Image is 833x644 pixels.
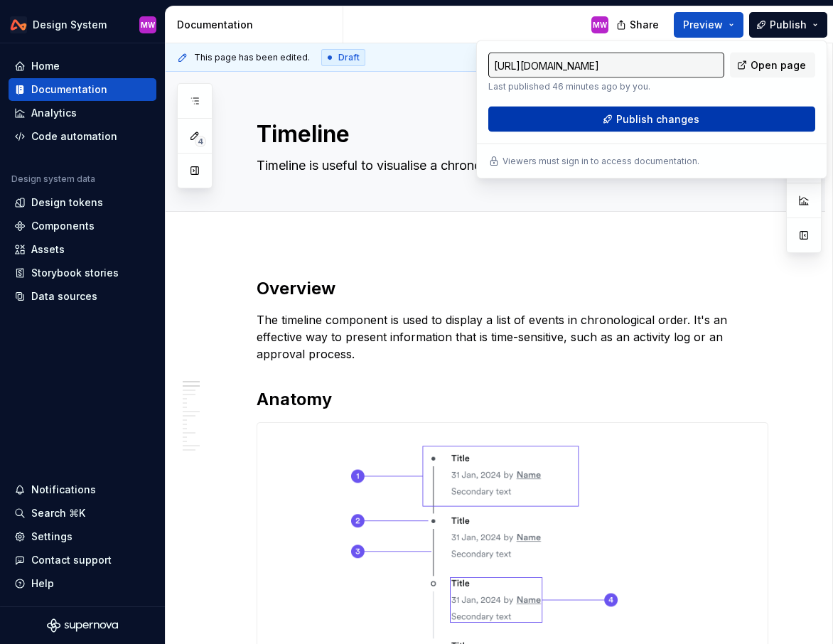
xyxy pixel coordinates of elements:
[31,195,103,210] div: Design tokens
[257,277,768,300] h2: Overview
[683,18,723,32] span: Preview
[770,18,807,32] span: Publish
[9,191,156,214] a: Design tokens
[47,618,118,633] svg: Supernova Logo
[338,52,360,63] span: Draft
[141,19,155,31] div: MW
[674,12,743,38] button: Preview
[593,19,607,31] div: MW
[257,388,768,411] h2: Anatomy
[9,478,156,501] button: Notifications
[31,82,107,97] div: Documentation
[616,112,699,127] span: Publish changes
[177,18,337,32] div: Documentation
[33,18,107,32] div: Design System
[10,16,27,33] img: 0733df7c-e17f-4421-95a9-ced236ef1ff0.png
[195,136,206,147] span: 4
[257,311,768,363] p: The timeline component is used to display a list of events in chronological order. It's an effect...
[751,58,806,73] span: Open page
[9,285,156,308] a: Data sources
[31,483,96,497] div: Notifications
[194,52,310,63] span: This page has been edited.
[31,576,54,591] div: Help
[9,549,156,571] button: Contact support
[630,18,659,32] span: Share
[31,506,85,520] div: Search ⌘K
[9,102,156,124] a: Analytics
[31,266,119,280] div: Storybook stories
[9,572,156,595] button: Help
[9,262,156,284] a: Storybook stories
[488,81,724,92] p: Last published 46 minutes ago by you.
[31,289,97,304] div: Data sources
[488,107,815,132] button: Publish changes
[9,55,156,77] a: Home
[31,530,72,544] div: Settings
[9,525,156,548] a: Settings
[503,156,699,167] p: Viewers must sign in to access documentation.
[31,129,117,144] div: Code automation
[31,242,65,257] div: Assets
[254,117,765,151] textarea: Timeline
[9,125,156,148] a: Code automation
[254,154,765,177] textarea: Timeline is useful to visualise a chronological sequence of events or actions.
[31,553,112,567] div: Contact support
[31,219,95,233] div: Components
[9,238,156,261] a: Assets
[11,173,95,185] div: Design system data
[31,59,60,73] div: Home
[749,12,827,38] button: Publish
[9,215,156,237] a: Components
[9,78,156,101] a: Documentation
[31,106,77,120] div: Analytics
[9,502,156,525] button: Search ⌘K
[3,9,162,40] button: Design SystemMW
[730,53,815,78] a: Open page
[609,12,668,38] button: Share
